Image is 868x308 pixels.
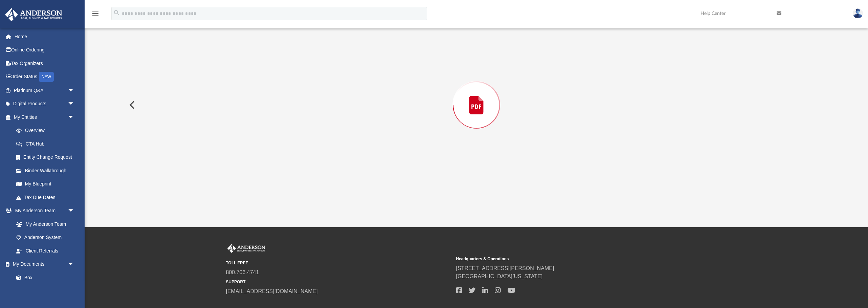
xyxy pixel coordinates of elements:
a: CTA Hub [9,137,85,151]
i: menu [91,9,99,18]
span: arrow_drop_down [68,258,81,271]
a: Order StatusNEW [5,70,85,84]
a: Anderson System [9,231,81,244]
a: menu [91,13,99,18]
a: Platinum Q&Aarrow_drop_down [5,84,85,97]
span: arrow_drop_down [68,84,81,97]
i: search [113,9,120,17]
span: arrow_drop_down [68,204,81,218]
a: Box [9,271,78,284]
small: TOLL FREE [226,260,451,266]
div: NEW [39,72,54,82]
small: Headquarters & Operations [456,256,682,262]
a: Entity Change Request [9,151,85,164]
span: arrow_drop_down [68,97,81,111]
span: arrow_drop_down [68,110,81,124]
a: Home [5,30,85,43]
a: Meeting Minutes [9,284,81,298]
img: User Pic [853,8,863,18]
a: Online Ordering [5,43,85,57]
a: My Documentsarrow_drop_down [5,258,81,271]
a: Tax Due Dates [9,191,85,204]
a: [EMAIL_ADDRESS][DOMAIN_NAME] [226,288,318,294]
a: My Entitiesarrow_drop_down [5,110,85,124]
a: Client Referrals [9,244,81,258]
a: My Anderson Teamarrow_drop_down [5,204,81,218]
a: Binder Walkthrough [9,164,85,177]
a: Digital Productsarrow_drop_down [5,97,85,111]
small: SUPPORT [226,279,451,285]
a: My Blueprint [9,177,81,191]
a: Overview [9,124,85,137]
a: 800.706.4741 [226,269,259,275]
button: Previous File [124,95,139,114]
a: [GEOGRAPHIC_DATA][US_STATE] [456,273,543,279]
a: Tax Organizers [5,57,85,70]
a: My Anderson Team [9,217,78,231]
a: [STREET_ADDRESS][PERSON_NAME] [456,265,554,271]
img: Anderson Advisors Platinum Portal [3,8,64,21]
img: Anderson Advisors Platinum Portal [226,244,267,253]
